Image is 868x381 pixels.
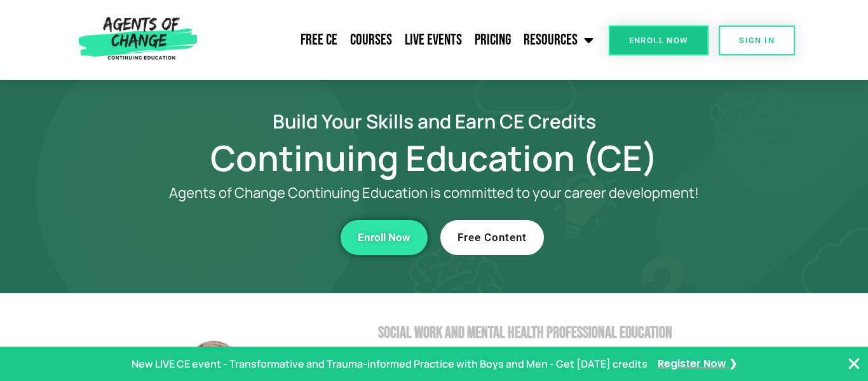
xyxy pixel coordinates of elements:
[517,24,600,56] a: Resources
[468,24,517,56] a: Pricing
[132,355,648,373] p: New LIVE CE event - Transformative and Trauma-informed Practice with Boys and Men - Get [DATE] cr...
[203,24,600,56] nav: Menu
[846,356,862,371] button: Close Banner
[658,355,737,373] a: Register Now ❯
[123,185,745,201] p: Agents of Change Continuing Education is committed to your career development!
[609,25,709,55] a: Enroll Now
[398,24,468,56] a: Live Events
[72,112,796,130] h2: Build Your Skills and Earn CE Credits
[378,325,796,341] h2: Social Work and Mental Health Professional Education
[629,36,688,45] span: Enroll Now
[72,143,796,172] h1: Continuing Education (CE)
[458,232,527,243] span: Free Content
[440,220,544,255] a: Free Content
[719,25,795,55] a: SIGN IN
[294,24,344,56] a: Free CE
[739,36,775,45] span: SIGN IN
[341,220,428,255] a: Enroll Now
[358,232,410,243] span: Enroll Now
[344,24,398,56] a: Courses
